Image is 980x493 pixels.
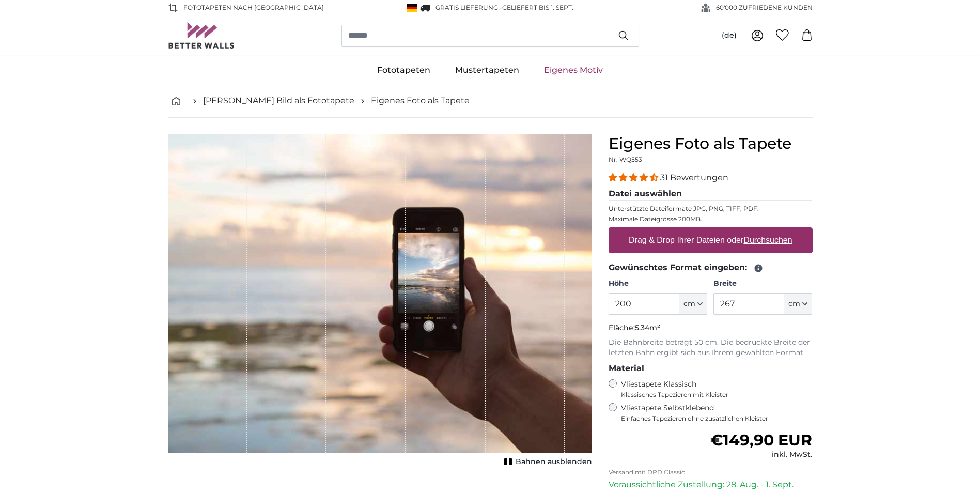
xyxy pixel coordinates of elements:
[609,468,813,476] p: Versand mit DPD Classic
[743,236,792,244] u: Durchsuchen
[609,279,707,289] label: Höhe
[609,215,813,223] p: Maximale Dateigrösse 200MB.
[716,3,813,12] span: 60'000 ZUFRIEDENE KUNDEN
[609,323,813,333] p: Fläche:
[679,293,707,315] button: cm
[710,450,812,460] div: inkl. MwSt.
[609,479,813,491] p: Voraussichtliche Zustellung: 28. Aug. - 1. Sept.
[621,414,813,423] span: Einfaches Tapezieren ohne zusätzlichen Kleister
[621,379,804,399] label: Vliestapete Klassisch
[609,156,642,163] span: Nr. WQ553
[621,391,804,399] span: Klassisches Tapezieren mit Kleister
[660,173,728,182] span: 31 Bewertungen
[635,323,660,332] span: 5.34m²
[443,57,532,84] a: Mustertapeten
[183,3,324,12] span: Fototapeten nach [GEOGRAPHIC_DATA]
[365,57,443,84] a: Fototapeten
[516,457,592,467] span: Bahnen ausblenden
[784,293,812,315] button: cm
[713,279,812,289] label: Breite
[203,95,354,107] a: [PERSON_NAME] Bild als Fototapete
[609,337,813,358] p: Die Bahnbreite beträgt 50 cm. Die bedruckte Breite der letzten Bahn ergibt sich aus Ihrem gewählt...
[609,261,813,274] legend: Gewünschtes Format eingeben:
[502,4,573,11] span: Geliefert bis 1. Sept.
[407,4,417,12] img: Deutschland
[435,4,500,11] span: GRATIS Lieferung!
[788,299,800,309] span: cm
[168,22,235,49] img: Betterwalls
[609,134,813,153] h1: Eigenes Foto als Tapete
[500,4,573,11] span: -
[168,134,592,469] div: 1 of 1
[609,205,813,213] p: Unterstützte Dateiformate JPG, PNG, TIFF, PDF.
[371,95,470,107] a: Eigenes Foto als Tapete
[609,188,813,201] legend: Datei auswählen
[501,455,592,469] button: Bahnen ausblenden
[710,430,812,450] span: €149,90 EUR
[532,57,615,84] a: Eigenes Motiv
[609,362,813,375] legend: Material
[625,230,797,251] label: Drag & Drop Ihrer Dateien oder
[621,403,813,423] label: Vliestapete Selbstklebend
[609,173,660,182] span: 4.32 stars
[713,26,745,45] button: (de)
[168,84,813,118] nav: breadcrumbs
[683,299,695,309] span: cm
